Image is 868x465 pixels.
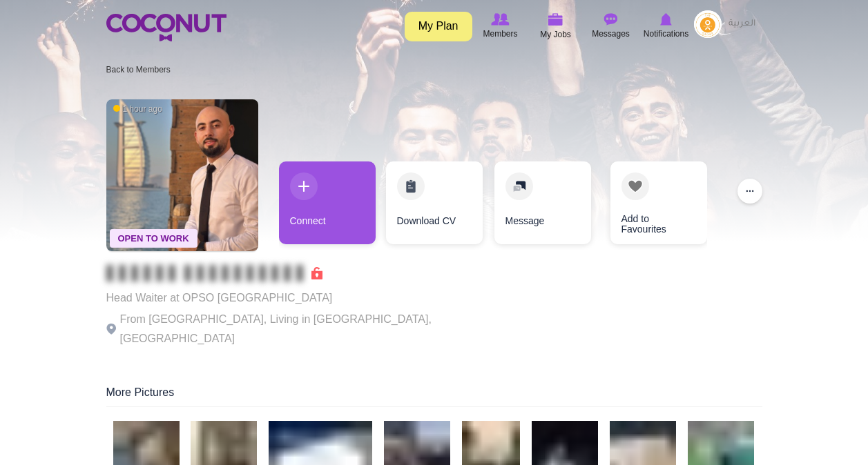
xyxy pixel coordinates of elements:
a: Add to Favourites [610,161,707,244]
span: Members [483,27,517,41]
img: Home [106,14,226,41]
span: Messages [592,27,630,41]
img: Notifications [660,13,672,26]
a: Browse Members Members [473,10,528,42]
div: 2 / 4 [386,161,483,251]
span: My Jobs [540,28,571,41]
a: Message [494,161,591,244]
button: ... [737,179,762,204]
a: Messages Messages [584,10,639,42]
a: Back to Members [106,65,171,75]
a: Connect [279,161,376,244]
span: Connect to Unlock the Profile [106,266,322,280]
div: More Pictures [106,385,762,407]
p: Head Waiter at OPSO [GEOGRAPHIC_DATA] [106,288,486,308]
p: From [GEOGRAPHIC_DATA], Living in [GEOGRAPHIC_DATA], [GEOGRAPHIC_DATA] [106,310,486,348]
img: Browse Members [491,13,509,26]
div: 1 / 4 [279,161,376,251]
a: العربية [722,10,762,38]
span: Open To Work [110,229,197,248]
img: My Jobs [548,13,563,26]
span: Notifications [644,27,688,41]
span: 1 hour ago [113,103,162,115]
a: My Plan [405,12,472,41]
div: 3 / 4 [493,161,590,251]
div: 4 / 4 [600,161,697,251]
a: Download CV [386,161,483,244]
img: Messages [604,13,618,26]
a: My Jobs My Jobs [528,10,584,43]
a: Notifications Notifications [639,10,694,42]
